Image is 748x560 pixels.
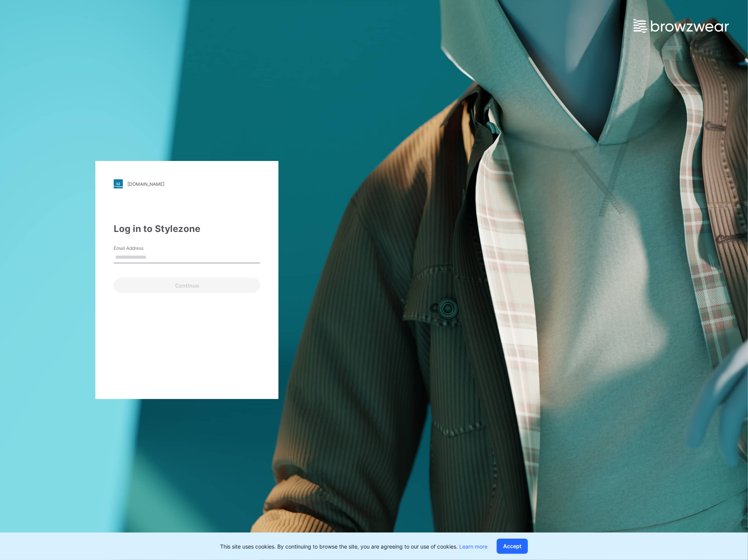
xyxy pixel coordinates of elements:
button: Accept [497,539,528,554]
div: [DOMAIN_NAME] [127,181,164,187]
div: Log in to Stylezone [114,222,260,236]
img: stylezone-logo.562084cfcfab977791bfbf7441f1a819.svg [114,179,123,188]
img: browzwear-logo.e42bd6dac1945053ebaf764b6aa21510.svg [634,19,729,33]
label: Email Address [114,245,167,252]
a: Learn more [459,543,487,550]
a: [DOMAIN_NAME] [114,179,260,188]
p: This site uses cookies. By continuing to browse the site, you are agreeing to our use of cookies. [220,542,487,550]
